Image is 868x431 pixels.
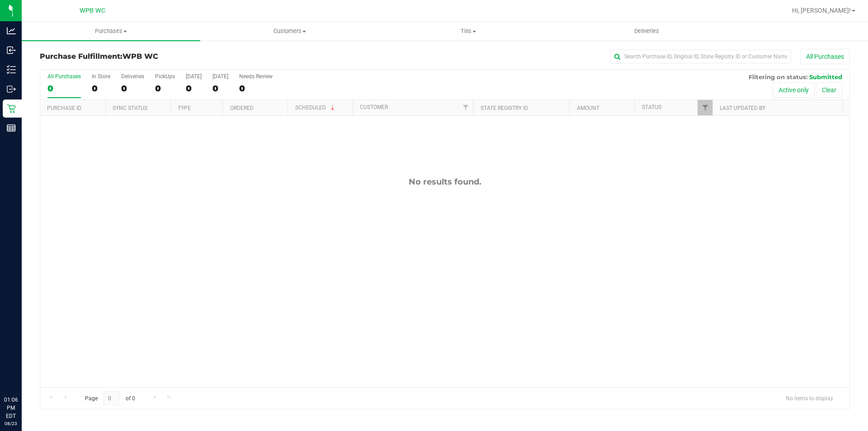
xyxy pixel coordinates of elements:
span: Customers [201,27,378,35]
div: [DATE] [212,73,228,80]
a: State Registry ID [481,105,528,111]
a: Filter [698,100,712,115]
div: 0 [239,83,273,94]
a: Amount [577,105,599,111]
p: 01:06 PM EDT [4,396,18,420]
button: All Purchases [800,49,850,64]
a: Purchase ID [47,105,81,111]
iframe: Resource center [9,359,36,386]
a: Purchases [22,22,200,41]
a: Last Updated By [720,105,765,111]
a: Filter [458,100,473,115]
div: Deliveries [121,73,144,80]
button: Clear [816,82,842,98]
div: 0 [212,83,228,94]
span: Tills [379,27,557,35]
a: Tills [379,22,557,41]
span: Hi, [PERSON_NAME]! [792,7,851,14]
span: Deliveries [622,27,671,35]
a: Ordered [230,105,254,111]
p: 08/23 [4,420,18,427]
button: Active only [773,82,815,98]
a: Sync Status [113,105,147,111]
span: No items to display [778,391,840,405]
inline-svg: Analytics [7,26,16,35]
span: WPB WC [80,7,105,14]
span: Filtering on status: [749,73,807,81]
div: In Store [92,73,110,80]
div: 0 [186,83,202,94]
div: PickUps [155,73,175,80]
div: 0 [155,83,175,94]
a: Type [178,105,191,111]
inline-svg: Inventory [7,65,16,74]
span: Page of 0 [77,391,142,405]
inline-svg: Inbound [7,46,16,55]
a: Deliveries [557,22,736,41]
inline-svg: Reports [7,123,16,133]
div: 0 [92,83,110,94]
h3: Purchase Fulfillment: [40,52,310,61]
span: WPB WC [123,52,158,61]
input: Search Purchase ID, Original ID, State Registry ID or Customer Name... [610,50,791,63]
div: All Purchases [47,73,81,80]
inline-svg: Retail [7,104,16,113]
div: 0 [121,83,144,94]
a: Customer [360,104,388,110]
a: Scheduled [295,104,336,111]
inline-svg: Outbound [7,85,16,94]
a: Status [642,104,661,110]
div: No results found. [40,177,849,187]
a: Customers [200,22,379,41]
span: Submitted [809,73,842,81]
div: Needs Review [239,73,273,80]
span: Purchases [22,27,200,35]
div: [DATE] [186,73,202,80]
div: 0 [47,83,81,94]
